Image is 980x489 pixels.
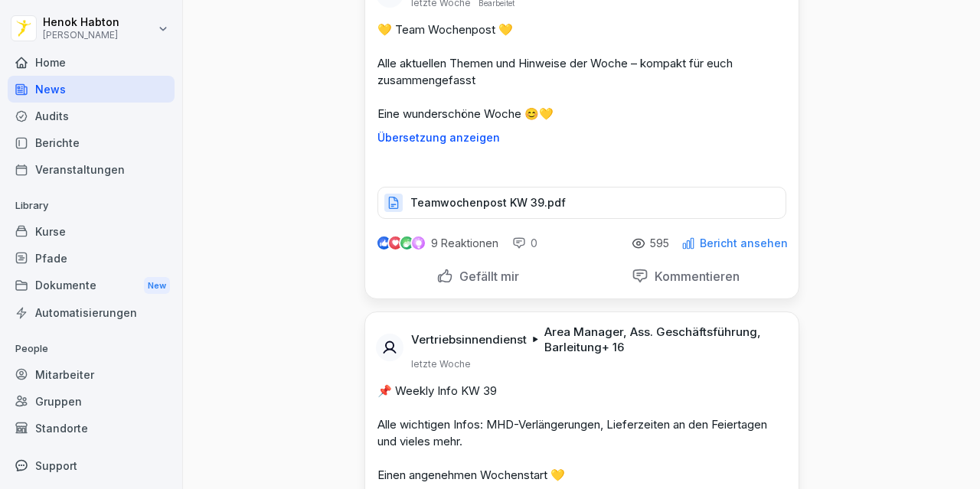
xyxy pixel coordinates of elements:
p: Vertriebsinnendienst [411,332,527,347]
p: Teamwochenpost KW 39.pdf [410,195,566,210]
a: Mitarbeiter [8,361,175,388]
p: People [8,337,175,361]
a: Gruppen [8,388,175,415]
img: inspiring [412,236,425,250]
p: Gefällt mir [453,269,519,284]
p: Library [8,194,175,218]
p: 📌 Weekly Info KW 39 Alle wichtigen Infos: MHD-Verlängerungen, Lieferzeiten an den Feiertagen und ... [377,383,786,484]
a: DokumenteNew [8,272,175,300]
div: 0 [512,236,537,251]
img: like [377,237,390,249]
p: Übersetzung anzeigen [377,132,786,144]
a: Teamwochenpost KW 39.pdf [377,200,786,215]
a: Audits [8,103,175,129]
a: Pfade [8,245,175,272]
div: Support [8,452,175,479]
p: Bericht ansehen [700,237,788,249]
a: Kurse [8,218,175,245]
a: Home [8,49,175,76]
img: celebrate [400,236,413,249]
p: letzte Woche [411,358,471,370]
p: Kommentieren [648,269,740,284]
a: Automatisierungen [8,299,175,326]
p: 9 Reaktionen [431,237,498,249]
p: Henok Habton [43,16,119,29]
a: Berichte [8,129,175,156]
a: Standorte [8,415,175,442]
p: 595 [650,237,669,249]
p: Area Manager, Ass. Geschäftsführung, Barleitung + 16 [544,324,780,355]
a: News [8,76,175,103]
div: Dokumente [8,272,175,300]
p: [PERSON_NAME] [43,30,119,41]
p: 💛 Team Wochenpost 💛 Alle aktuellen Themen und Hinweise der Woche – kompakt für euch zusammengefas... [377,21,786,122]
img: love [390,237,401,249]
a: Veranstaltungen [8,156,175,183]
div: New [144,277,170,295]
